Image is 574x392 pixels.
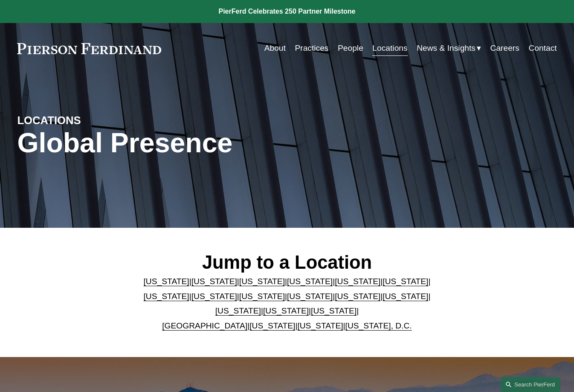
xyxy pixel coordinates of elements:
[215,306,261,315] a: [US_STATE]
[287,277,333,286] a: [US_STATE]
[417,41,475,56] span: News & Insights
[297,321,343,330] a: [US_STATE]
[191,277,237,286] a: [US_STATE]
[249,321,295,330] a: [US_STATE]
[287,292,333,301] a: [US_STATE]
[17,128,377,159] h1: Global Presence
[490,40,519,56] a: Careers
[239,292,285,301] a: [US_STATE]
[383,292,428,301] a: [US_STATE]
[191,292,237,301] a: [US_STATE]
[335,292,380,301] a: [US_STATE]
[311,306,357,315] a: [US_STATE]
[144,292,189,301] a: [US_STATE]
[345,321,412,330] a: [US_STATE], D.C.
[501,377,560,392] a: Search this site
[338,40,363,56] a: People
[130,274,444,333] p: | | | | | | | | | | | | | | | | | |
[264,40,286,56] a: About
[17,113,152,128] h4: LOCATIONS
[144,277,189,286] a: [US_STATE]
[263,306,309,315] a: [US_STATE]
[162,321,247,330] a: [GEOGRAPHIC_DATA]
[417,40,481,56] a: folder dropdown
[295,40,328,56] a: Practices
[335,277,380,286] a: [US_STATE]
[528,40,557,56] a: Contact
[239,277,285,286] a: [US_STATE]
[130,251,444,274] h2: Jump to a Location
[372,40,407,56] a: Locations
[383,277,428,286] a: [US_STATE]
